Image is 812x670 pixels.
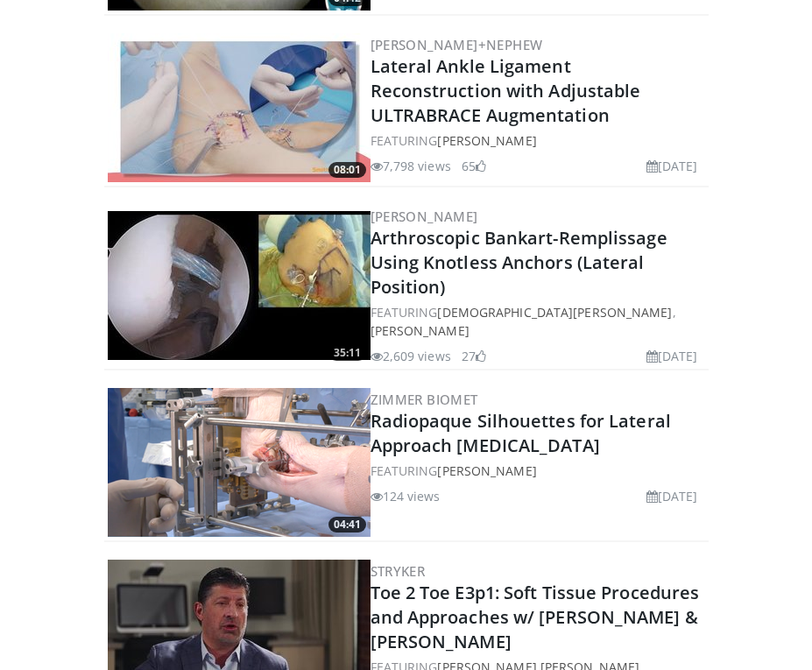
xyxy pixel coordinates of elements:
a: Lateral Ankle Ligament Reconstruction with Adjustable ULTRABRACE Augmentation [371,54,641,127]
a: 35:11 [108,211,371,360]
span: 04:41 [328,517,366,532]
img: 044b55f9-35d8-467a-a7ec-b25583c50434.300x170_q85_crop-smart_upscale.jpg [108,33,371,182]
span: 08:01 [328,162,366,178]
a: [PERSON_NAME] [437,462,536,479]
span: 35:11 [328,345,366,361]
a: [PERSON_NAME] [371,322,470,339]
a: Radiopaque Silhouettes for Lateral Approach [MEDICAL_DATA] [371,409,671,457]
div: FEATURING [371,462,705,480]
li: 65 [462,157,486,175]
a: [PERSON_NAME] [437,132,536,149]
img: ebbc195d-af59-44d4-9d5a-59bfb46f2006.png.300x170_q85_crop-smart_upscale.png [108,388,371,537]
a: Zimmer Biomet [371,391,478,408]
li: 7,798 views [371,157,451,175]
a: [DEMOGRAPHIC_DATA][PERSON_NAME] [437,304,672,321]
li: 27 [462,347,486,365]
li: 2,609 views [371,347,451,365]
a: 08:01 [108,33,371,182]
div: FEATURING [371,131,705,150]
a: [PERSON_NAME]+Nephew [371,36,543,53]
li: 124 views [371,487,441,505]
li: [DATE] [646,157,698,175]
a: Arthroscopic Bankart-Remplissage Using Knotless Anchors (Lateral Position) [371,226,667,299]
a: Toe 2 Toe E3p1: Soft Tissue Procedures and Approaches w/ [PERSON_NAME] & [PERSON_NAME] [371,581,700,653]
a: 04:41 [108,388,371,537]
img: 5511b34b-6e8b-47df-b482-3c31bf70cbb7.300x170_q85_crop-smart_upscale.jpg [108,211,371,360]
li: [DATE] [646,487,698,505]
li: [DATE] [646,347,698,365]
a: [PERSON_NAME] [371,208,478,225]
a: Stryker [371,562,426,580]
div: FEATURING , [371,303,705,340]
